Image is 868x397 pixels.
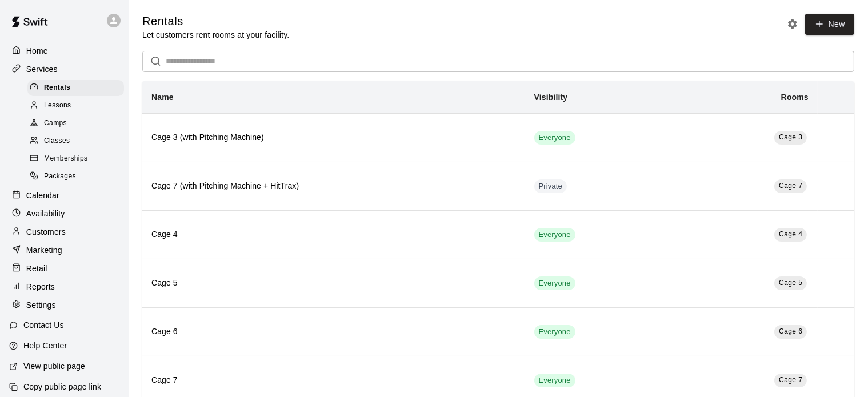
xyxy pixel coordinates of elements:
span: Cage 7 [779,376,802,384]
a: Services [9,61,119,78]
span: Memberships [44,153,87,165]
div: Packages [27,169,124,185]
p: Help Center [23,340,67,351]
span: Packages [44,171,76,182]
span: Everyone [534,133,575,143]
div: This service is visible to all of your customers [534,131,575,145]
a: Availability [9,205,119,222]
div: This service is visible to all of your customers [534,374,575,387]
span: Private [534,181,567,192]
h5: Rentals [142,14,289,29]
div: This service is visible to all of your customers [534,325,575,339]
p: Let customers rent rooms at your facility. [142,29,289,41]
p: Retail [26,263,47,274]
div: Classes [27,133,124,149]
span: Cage 3 [779,133,802,141]
b: Visibility [534,93,568,102]
span: Cage 5 [779,279,802,287]
b: Rooms [781,93,809,102]
div: This service is hidden, and can only be accessed via a direct link [534,179,567,193]
span: Everyone [534,230,575,240]
a: New [805,14,854,35]
span: Everyone [534,375,575,386]
span: Everyone [534,278,575,289]
a: Rentals [27,79,129,97]
span: Rentals [44,82,70,94]
a: Retail [9,260,119,277]
p: Services [26,63,58,75]
a: Reports [9,278,119,295]
div: Lessons [27,98,124,114]
a: Customers [9,223,119,240]
a: Memberships [27,150,129,168]
span: Everyone [534,327,575,338]
a: Camps [27,115,129,133]
h6: Cage 6 [151,326,516,338]
span: Camps [44,118,67,129]
button: Rental settings [784,15,801,33]
p: Copy public page link [23,381,101,392]
span: Lessons [44,100,71,111]
p: Home [26,45,48,57]
p: Settings [26,299,56,311]
a: Classes [27,133,129,150]
div: Rentals [27,80,124,96]
h6: Cage 7 [151,374,516,387]
p: Customers [26,226,66,238]
p: View public page [23,360,85,372]
p: Availability [26,208,65,219]
span: Cage 6 [779,327,802,335]
div: This service is visible to all of your customers [534,228,575,242]
a: Lessons [27,97,129,114]
p: Calendar [26,190,59,201]
h6: Cage 5 [151,277,516,290]
p: Marketing [26,244,62,256]
div: Camps [27,115,124,131]
h6: Cage 4 [151,228,516,241]
span: Cage 4 [779,230,802,238]
p: Contact Us [23,319,64,331]
h6: Cage 7 (with Pitching Machine + HitTrax) [151,180,516,193]
span: Cage 7 [779,182,802,190]
a: Packages [27,168,129,186]
a: Calendar [9,187,119,204]
a: Marketing [9,242,119,259]
b: Name [151,93,174,102]
a: Home [9,42,119,59]
div: Memberships [27,151,124,167]
a: Settings [9,296,119,314]
p: Reports [26,281,55,292]
span: Classes [44,135,70,147]
h6: Cage 3 (with Pitching Machine) [151,131,516,144]
div: This service is visible to all of your customers [534,276,575,290]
